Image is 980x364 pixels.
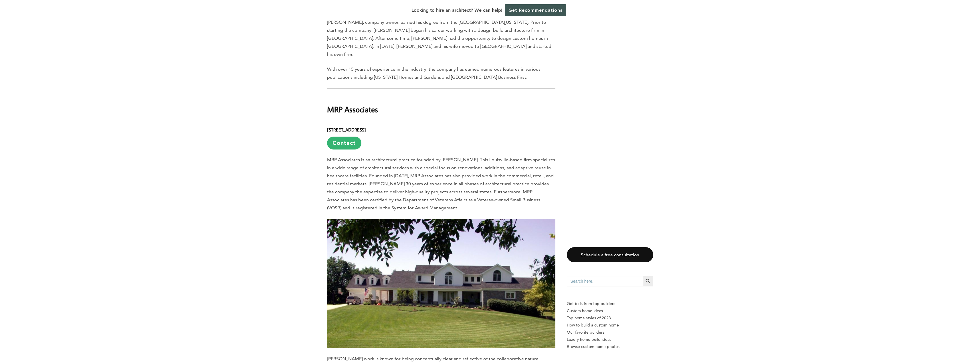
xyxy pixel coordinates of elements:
h6: [STREET_ADDRESS] [327,122,555,149]
a: Custom home ideas [567,307,653,314]
p: With over 15 years of experience in the industry, the company has earned numerous features in var... [327,65,555,81]
a: Top home styles of 2023 [567,314,653,322]
a: Schedule a free consultation [567,247,653,262]
p: Get bids from top builders [567,300,653,307]
h2: MRP Associates [327,95,555,115]
p: [PERSON_NAME], company owner, earned his degree from the [GEOGRAPHIC_DATA][US_STATE]. Prior to st... [327,18,555,58]
a: Luxury home build ideas [567,336,653,343]
svg: Search [645,278,651,284]
a: Get Recommendations [505,4,566,16]
a: Contact [327,137,361,149]
input: Search here... [567,276,643,286]
a: Our favorite builders [567,329,653,336]
p: MRP Associates is an architectural practice founded by [PERSON_NAME]. This Louisville-based firm ... [327,156,555,212]
a: Browse custom home photos [567,343,653,350]
a: How to build a custom home [567,322,653,329]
